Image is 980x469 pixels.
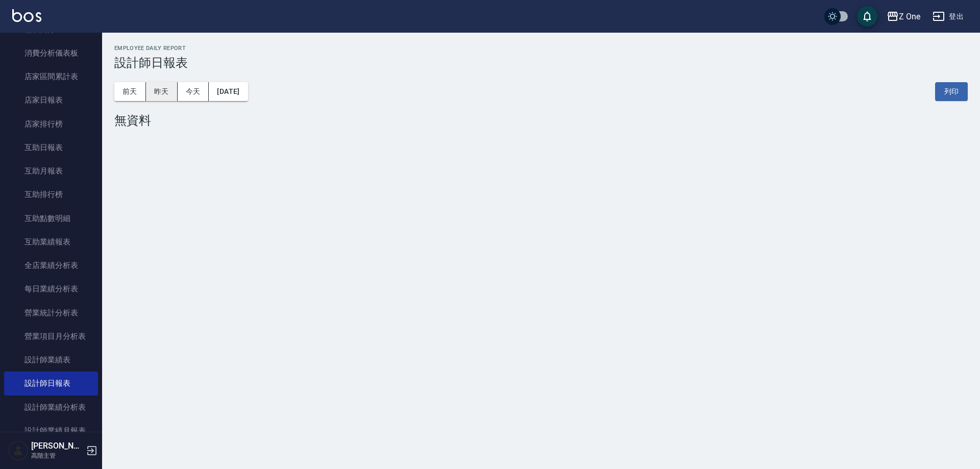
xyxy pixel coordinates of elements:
button: save [857,6,877,27]
img: Logo [12,9,41,22]
a: 設計師業績分析表 [4,396,98,419]
a: 每日業績分析表 [4,277,98,301]
a: 互助月報表 [4,159,98,183]
button: 今天 [178,82,209,101]
a: 店家排行榜 [4,112,98,136]
a: 互助日報表 [4,136,98,159]
button: [DATE] [209,82,248,101]
h3: 設計師日報表 [114,56,968,70]
a: 設計師日報表 [4,372,98,395]
button: Z One [883,6,924,27]
a: 互助排行榜 [4,183,98,206]
a: 店家區間累計表 [4,65,98,88]
p: 高階主管 [31,451,83,460]
a: 全店業績分析表 [4,254,98,277]
img: Person [8,440,29,461]
a: 營業項目月分析表 [4,325,98,348]
div: Z One [899,10,920,23]
a: 互助點數明細 [4,207,98,230]
h2: Employee Daily Report [114,45,968,52]
button: 登出 [928,7,968,26]
button: 列印 [935,82,968,101]
a: 店家日報表 [4,88,98,112]
a: 消費分析儀表板 [4,41,98,65]
div: 無資料 [114,113,968,128]
h5: [PERSON_NAME] [31,441,83,451]
button: 昨天 [146,82,178,101]
button: 前天 [114,82,146,101]
a: 設計師業績月報表 [4,419,98,442]
a: 互助業績報表 [4,230,98,254]
a: 設計師業績表 [4,348,98,372]
a: 營業統計分析表 [4,301,98,325]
